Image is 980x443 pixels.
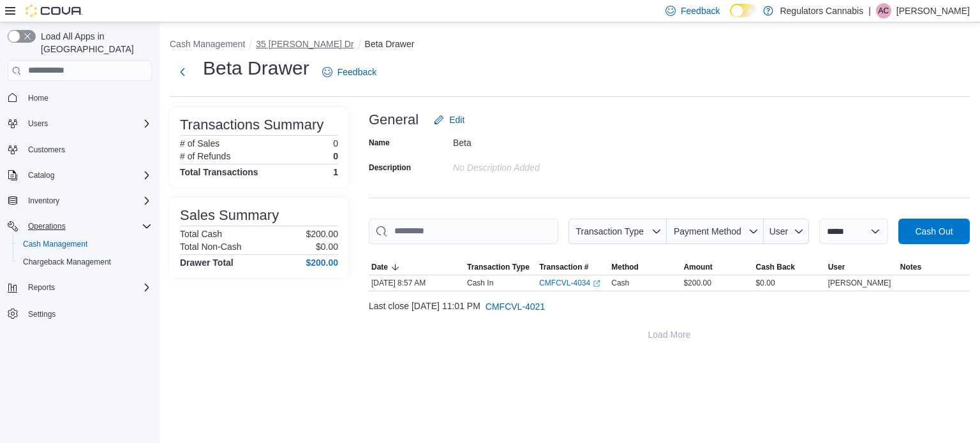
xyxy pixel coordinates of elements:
[170,59,195,85] button: Next
[683,278,711,288] span: $200.00
[23,193,64,208] button: Inventory
[648,328,691,341] span: Load More
[23,280,152,295] span: Reports
[467,262,530,272] span: Transaction Type
[369,322,970,347] button: Load More
[28,221,66,231] span: Operations
[575,226,644,236] span: Transaction Type
[539,278,600,288] a: CMFCVL-4034External link
[896,3,970,18] p: [PERSON_NAME]
[480,294,550,319] button: CMFCVL-4021
[23,116,152,131] span: Users
[826,259,898,275] button: User
[369,219,558,244] input: This is a search bar. As you type, the results lower in the page will automatically filter.
[868,3,871,18] p: |
[611,262,639,272] span: Method
[18,236,93,252] a: Cash Management
[28,170,54,180] span: Catalog
[170,38,970,53] nav: An example of EuiBreadcrumbs
[23,239,87,249] span: Cash Management
[756,262,795,272] span: Cash Back
[306,229,338,239] p: $200.00
[36,30,152,55] span: Load All Apps in [GEOGRAPHIC_DATA]
[203,55,309,81] h1: Beta Drawer
[26,4,83,17] img: Cova
[3,89,157,107] button: Home
[453,133,624,148] div: Beta
[3,192,157,210] button: Inventory
[338,66,376,78] span: Feedback
[667,219,764,244] button: Payment Method
[23,280,60,295] button: Reports
[898,219,970,244] button: Cash Out
[23,193,152,208] span: Inventory
[256,39,353,49] button: 35 [PERSON_NAME] Dr
[18,236,152,252] span: Cash Management
[369,294,970,319] div: Last close [DATE] 11:01 PM
[429,107,470,133] button: Edit
[674,226,741,236] span: Payment Method
[539,262,588,272] span: Transaction #
[609,259,681,275] button: Method
[180,138,219,149] h6: # of Sales
[170,39,245,49] button: Cash Management
[879,3,889,18] span: AC
[28,145,65,155] span: Customers
[369,112,419,127] h3: General
[828,278,891,288] span: [PERSON_NAME]
[568,219,667,244] button: Transaction Type
[333,138,338,149] p: 0
[453,157,624,173] div: No Description added
[754,259,826,275] button: Cash Back
[681,259,753,275] button: Amount
[317,59,382,85] a: Feedback
[369,259,464,275] button: Date
[769,226,789,236] span: User
[900,262,921,272] span: Notes
[611,278,629,288] span: Cash
[369,138,390,148] label: Name
[23,257,111,267] span: Chargeback Management
[3,166,157,184] button: Catalog
[23,142,70,157] a: Customers
[764,219,809,244] button: User
[180,258,234,268] h4: Drawer Total
[23,116,53,131] button: Users
[13,253,157,271] button: Chargeback Management
[28,282,55,293] span: Reports
[180,242,242,252] h6: Total Non-Cash
[18,254,152,270] span: Chargeback Management
[486,300,545,313] span: CMFCVL-4021
[333,167,338,177] h4: 1
[23,168,59,183] button: Catalog
[23,219,152,234] span: Operations
[8,84,152,356] nav: Complex example
[754,275,826,291] div: $0.00
[371,262,388,272] span: Date
[828,262,845,272] span: User
[180,117,323,133] h3: Transactions Summary
[23,305,152,321] span: Settings
[915,225,953,238] span: Cash Out
[365,39,415,49] button: Beta Drawer
[13,235,157,253] button: Cash Management
[28,119,48,129] span: Users
[23,91,54,106] a: Home
[730,4,757,17] input: Dark Mode
[681,4,720,17] span: Feedback
[180,167,258,177] h4: Total Transactions
[316,242,338,252] p: $0.00
[3,140,157,159] button: Customers
[449,113,464,126] span: Edit
[28,309,56,319] span: Settings
[28,93,48,103] span: Home
[3,217,157,235] button: Operations
[3,115,157,133] button: Users
[23,219,71,234] button: Operations
[23,168,152,183] span: Catalog
[593,280,600,287] svg: External link
[180,208,279,223] h3: Sales Summary
[683,262,712,272] span: Amount
[23,142,152,157] span: Customers
[876,3,891,18] div: Ashlee Campeau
